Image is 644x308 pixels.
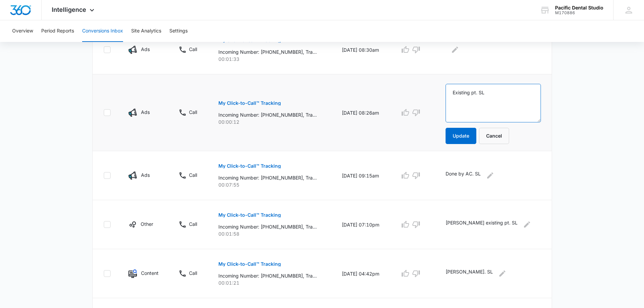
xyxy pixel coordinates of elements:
button: Edit Comments [497,268,508,279]
td: [DATE] 09:15am [334,151,391,200]
button: Edit Comments [450,44,460,55]
p: 00:01:21 [218,279,326,286]
td: [DATE] 08:26am [334,74,391,151]
button: My Click-to-Call™ Tracking [218,158,281,174]
p: Call [189,220,197,228]
p: [PERSON_NAME] existing pt. SL [446,219,518,230]
p: Incoming Number: [PHONE_NUMBER], Tracking Number: [PHONE_NUMBER], Ring To: [PHONE_NUMBER], Caller... [218,223,317,230]
p: Call [189,46,197,53]
p: Other [141,220,153,228]
p: Incoming Number: [PHONE_NUMBER], Tracking Number: [PHONE_NUMBER], Ring To: [PHONE_NUMBER], Caller... [218,48,317,55]
button: My Click-to-Call™ Tracking [218,207,281,223]
p: My Click-to-Call™ Tracking [218,101,281,105]
p: Incoming Number: [PHONE_NUMBER], Tracking Number: [PHONE_NUMBER], Ring To: [PHONE_NUMBER], Caller... [218,174,317,181]
p: Incoming Number: [PHONE_NUMBER], Tracking Number: [PHONE_NUMBER], Ring To: [PHONE_NUMBER], Caller... [218,111,317,118]
td: [DATE] 04:42pm [334,249,391,298]
p: Ads [141,109,150,116]
button: Period Reports [41,20,74,42]
p: 00:00:12 [218,118,326,125]
p: Call [189,269,197,277]
div: account id [555,10,603,15]
button: Overview [12,20,33,42]
p: My Click-to-Call™ Tracking [218,213,281,217]
button: Site Analytics [131,20,161,42]
p: Done by AC. SL [446,170,481,181]
p: 00:01:33 [218,55,326,63]
div: account name [555,5,603,10]
span: Intelligence [52,6,86,13]
p: 00:07:55 [218,181,326,188]
button: My Click-to-Call™ Tracking [218,95,281,111]
p: Ads [141,46,150,53]
p: My Click-to-Call™ Tracking [218,164,281,168]
p: Incoming Number: [PHONE_NUMBER], Tracking Number: [PHONE_NUMBER], Ring To: [PHONE_NUMBER], Caller... [218,272,317,279]
button: Edit Comments [522,219,532,230]
button: Conversions Inbox [82,20,123,42]
td: [DATE] 07:10pm [334,200,391,249]
p: Call [189,171,197,179]
p: Call [189,109,197,116]
p: 00:01:58 [218,230,326,237]
p: Content [141,269,159,277]
button: My Click-to-Call™ Tracking [218,256,281,272]
td: [DATE] 08:30am [334,25,391,74]
button: Update [446,128,476,144]
p: My Click-to-Call™ Tracking [218,262,281,266]
p: [PERSON_NAME]. SL [446,268,493,279]
p: Ads [141,171,150,179]
button: Edit Comments [485,170,496,181]
button: Cancel [479,128,509,144]
textarea: Existing pt. SL [446,84,541,122]
button: Settings [169,20,188,42]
